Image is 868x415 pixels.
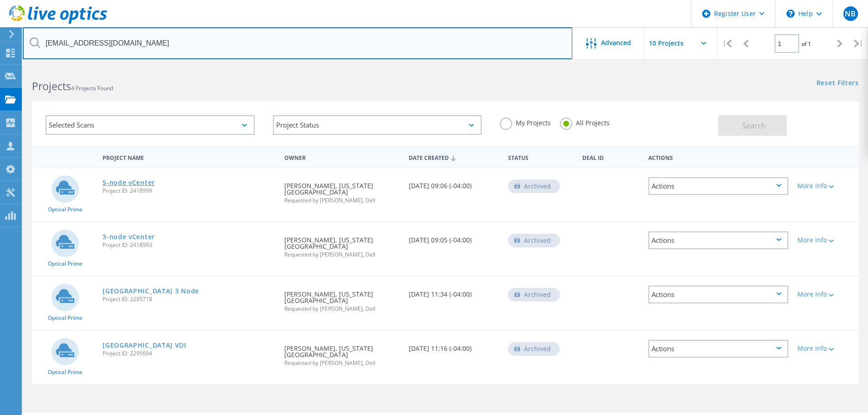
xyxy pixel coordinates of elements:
[103,288,199,294] a: [GEOGRAPHIC_DATA] 3 Node
[280,277,404,321] div: [PERSON_NAME], [US_STATE][GEOGRAPHIC_DATA]
[500,118,551,126] label: My Projects
[404,222,503,252] div: [DATE] 09:05 (-04:00)
[9,19,107,26] a: Live Optics Dashboard
[718,27,736,60] div: |
[578,149,644,165] div: Deal Id
[845,10,856,17] span: NB
[817,80,859,87] a: Reset Filters
[801,40,811,48] span: of 1
[103,342,186,348] a: [GEOGRAPHIC_DATA] VDI
[280,331,404,375] div: [PERSON_NAME], [US_STATE][GEOGRAPHIC_DATA]
[648,231,788,249] div: Actions
[280,168,404,212] div: [PERSON_NAME], [US_STATE][GEOGRAPHIC_DATA]
[404,277,503,307] div: [DATE] 11:34 (-04:00)
[48,261,82,266] span: Optical Prime
[71,84,113,92] span: 4 Projects Found
[284,252,399,257] span: Requested by [PERSON_NAME], Dell
[32,79,71,93] b: Projects
[280,149,404,165] div: Owner
[280,222,404,266] div: [PERSON_NAME], [US_STATE][GEOGRAPHIC_DATA]
[48,369,82,375] span: Optical Prime
[797,183,854,189] div: More Info
[103,234,155,240] a: 3-node vCenter
[98,149,280,165] div: Project Name
[797,291,854,297] div: More Info
[648,286,788,303] div: Actions
[508,234,560,247] div: Archived
[786,10,795,18] svg: \n
[46,115,255,135] div: Selected Scans
[601,40,631,46] span: Advanced
[48,315,82,321] span: Optical Prime
[718,115,787,136] button: Search
[284,198,399,203] span: Requested by [PERSON_NAME], Dell
[48,207,82,212] span: Optical Prime
[648,177,788,195] div: Actions
[23,27,572,59] input: Search projects by name, owner, ID, company, etc
[404,149,503,166] div: Date Created
[508,342,560,356] div: Archived
[404,168,503,198] div: [DATE] 09:06 (-04:00)
[797,345,854,352] div: More Info
[560,118,610,126] label: All Projects
[404,331,503,361] div: [DATE] 11:16 (-04:00)
[742,121,766,131] span: Search
[508,179,560,193] div: Archived
[644,149,793,165] div: Actions
[648,340,788,358] div: Actions
[273,115,482,135] div: Project Status
[849,27,868,60] div: |
[103,297,275,302] span: Project ID: 2295718
[103,351,275,356] span: Project ID: 2295694
[103,179,155,186] a: 5-node vCenter
[103,242,275,248] span: Project ID: 2418993
[284,306,399,312] span: Requested by [PERSON_NAME], Dell
[508,288,560,302] div: Archived
[797,237,854,243] div: More Info
[284,360,399,366] span: Requested by [PERSON_NAME], Dell
[103,188,275,194] span: Project ID: 2418999
[503,149,578,165] div: Status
